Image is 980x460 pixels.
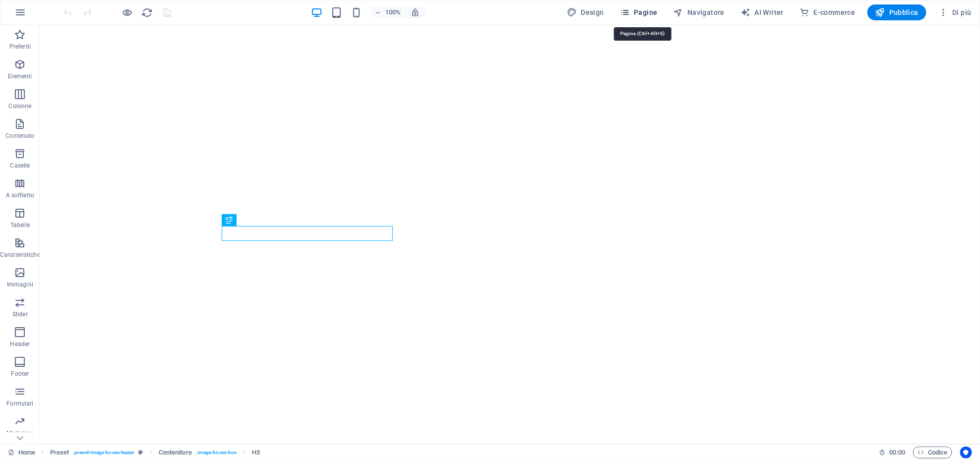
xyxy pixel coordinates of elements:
span: Pagine [620,7,658,17]
span: Di più [938,7,972,17]
button: Navigatore [670,4,729,20]
span: Navigatore [674,7,725,17]
button: reload [141,6,153,18]
button: AI Writer [736,4,788,20]
button: Clicca qui per lasciare la modalità di anteprima e continuare la modifica [122,6,133,18]
i: Quando ridimensioni, regola automaticamente il livello di zoom in modo che corrisponda al disposi... [411,8,420,17]
p: Marketing [6,429,34,437]
button: Design [563,4,608,20]
nav: breadcrumb [50,447,260,459]
span: Fai clic per selezionare. Doppio clic per modificare [252,447,260,459]
span: Fai clic per selezionare. Doppio clic per modificare [50,447,69,459]
span: Design [567,7,604,17]
p: Caselle [10,162,30,170]
h6: Tempo sessione [879,447,906,459]
p: Slider [12,310,28,318]
button: Pagine [616,4,662,20]
button: Pubblica [867,4,927,20]
p: A soffietto [6,191,34,199]
p: Formulari [6,400,33,407]
p: Colonne [8,102,31,110]
p: Elementi [8,72,32,80]
p: Contenuto [5,132,34,140]
button: Codice [913,447,952,459]
a: Fai clic per annullare la selezione. Doppio clic per aprire le pagine [8,447,35,459]
button: 100% [370,6,406,18]
p: Header [10,340,30,348]
span: . preset-image-boxes-teaser [73,447,134,459]
button: Usercentrics [960,447,972,459]
button: E-commerce [796,4,859,20]
h6: 100% [385,6,401,18]
span: Codice [918,447,948,459]
span: Fai clic per selezionare. Doppio clic per modificare [159,447,192,459]
p: Immagini [7,281,33,288]
p: Preferiti [9,43,31,51]
div: Design (Ctrl+Alt+Y) [563,4,608,20]
p: Footer [11,370,29,378]
span: AI Writer [740,7,784,17]
span: 00 00 [890,447,905,459]
button: Di più [934,4,976,20]
p: Tabelle [10,221,30,229]
span: : [897,449,898,456]
span: E-commerce [799,7,855,17]
i: Questo elemento è un preset personalizzabile [139,450,143,455]
i: Ricarica la pagina [142,7,153,18]
span: . image-boxes-box [196,447,237,459]
span: Pubblica [875,7,919,17]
